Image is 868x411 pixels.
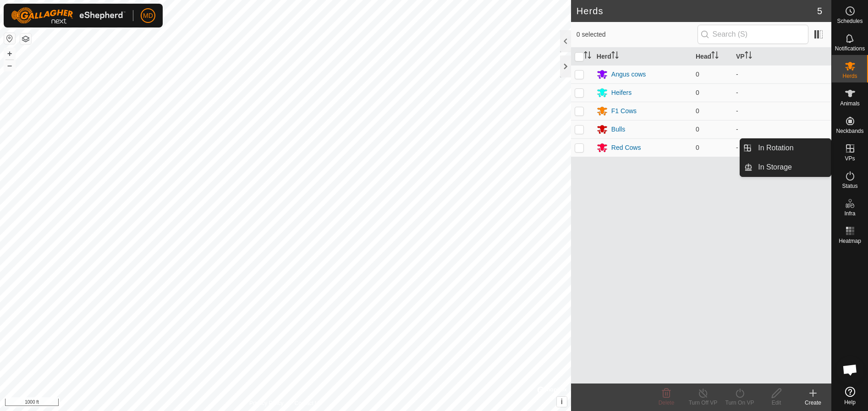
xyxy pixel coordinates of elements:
span: Delete [659,400,675,406]
div: Bulls [611,125,625,134]
p-sorticon: Activate to sort [711,53,719,60]
a: In Storage [753,158,831,176]
span: Status [842,183,857,189]
div: Edit [758,399,795,407]
div: Heifers [611,88,632,98]
div: F1 Cows [611,106,637,116]
td: - [732,83,831,102]
a: Privacy Policy [249,399,284,407]
span: 0 selected [577,30,698,39]
span: Help [844,400,856,405]
p-sorticon: Activate to sort [584,53,591,60]
span: 0 [696,144,699,151]
button: Map Layers [20,33,31,44]
div: Create [795,399,831,407]
th: Herd [593,48,692,66]
button: – [4,60,15,71]
span: Neckbands [836,128,863,134]
button: i [557,397,567,407]
td: - [732,65,831,83]
a: Contact Us [295,399,322,407]
div: Turn Off VP [685,399,721,407]
p-sorticon: Activate to sort [611,53,619,60]
span: 0 [696,107,699,115]
p-sorticon: Activate to sort [745,53,752,60]
div: Red Cows [611,143,641,153]
th: VP [732,48,831,66]
span: Heatmap [839,238,861,244]
h2: Herds [577,5,817,16]
input: Search (S) [698,25,808,44]
div: Open chat [836,356,864,384]
span: Schedules [837,18,863,24]
span: 5 [817,4,822,18]
span: Notifications [835,46,865,51]
span: Animals [840,101,860,106]
div: Turn On VP [721,399,758,407]
a: Help [832,383,868,409]
span: Herds [842,73,857,79]
button: + [4,48,15,59]
td: - [732,138,831,157]
span: In Storage [758,162,792,173]
a: In Rotation [753,139,831,157]
span: 0 [696,126,699,133]
span: MD [143,11,153,21]
td: - [732,120,831,138]
li: In Rotation [740,139,831,157]
span: VPs [845,156,855,161]
span: Infra [844,211,855,216]
td: - [732,102,831,120]
img: Gallagher Logo [11,7,126,24]
span: In Rotation [758,142,793,153]
button: Reset Map [4,33,15,44]
span: 0 [696,71,699,78]
span: i [561,398,563,406]
th: Head [692,48,732,66]
span: 0 [696,89,699,96]
div: Angus cows [611,70,646,79]
li: In Storage [740,158,831,176]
